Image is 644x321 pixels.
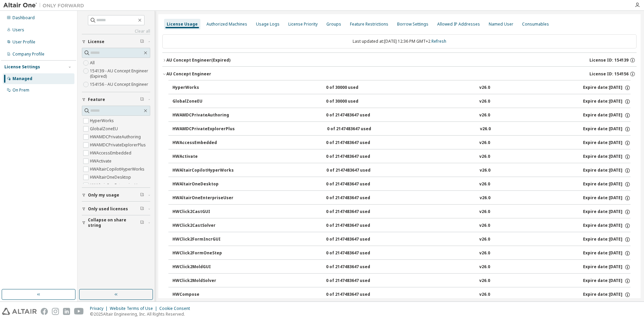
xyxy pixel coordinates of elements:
div: Allowed IP Addresses [437,22,480,27]
div: Expire date: [DATE] [583,99,631,105]
button: HWClick2MoldSolver0 of 2147483647 usedv26.0Expire date:[DATE] [172,274,631,288]
div: AU Concept Engineer (Expired) [166,58,230,63]
button: HWAMDCPrivateAuthoring0 of 2147483647 usedv26.0Expire date:[DATE] [172,108,631,123]
span: Collapse on share string [88,217,140,228]
img: facebook.svg [41,308,48,315]
div: AU Concept Engineer [166,71,211,77]
button: HWAltairOneDesktop0 of 2147483647 usedv26.0Expire date:[DATE] [172,177,631,192]
div: HWClick2FormOneStep [172,250,233,256]
div: HWAccessEmbedded [172,140,233,146]
button: HWClick2MoldGUI0 of 2147483647 usedv26.0Expire date:[DATE] [172,260,631,275]
div: Expire date: [DATE] [583,140,631,146]
div: License Usage [167,22,198,27]
span: License ID: 154156 [589,71,629,77]
div: HWClick2CastSolver [172,223,233,229]
div: Last updated at: [DATE] 12:36 PM GMT+2 [162,34,637,48]
label: HWAMDCPrivateExplorerPlus [90,141,147,149]
div: HWAMDCPrivateExplorerPlus [172,126,235,132]
button: HWActivate0 of 2147483647 usedv26.0Expire date:[DATE] [172,149,631,164]
span: Clear filter [140,206,144,212]
div: v26.0 [479,112,490,118]
div: 0 of 2147483647 used [326,140,387,146]
span: Feature [88,97,105,102]
div: Expire date: [DATE] [583,181,631,187]
span: Only used licenses [88,206,128,212]
div: Expire date: [DATE] [583,209,631,215]
div: GlobalZoneEU [172,99,233,105]
div: HWCompose [172,292,233,298]
div: Consumables [522,22,549,27]
button: HWCompose0 of 2147483647 usedv26.0Expire date:[DATE] [172,287,631,302]
div: 0 of 2147483647 used [326,112,387,118]
div: 0 of 2147483647 used [326,264,387,270]
div: Groups [326,22,341,27]
div: Feature Restrictions [350,22,388,27]
p: © 2025 Altair Engineering, Inc. All Rights Reserved. [90,311,194,317]
div: 0 of 2147483647 used [326,223,387,229]
div: Expire date: [DATE] [583,223,631,229]
div: Expire date: [DATE] [583,154,631,160]
div: Named User [489,22,513,27]
button: Feature [82,92,150,107]
label: 154156 - AU Concept Engineer [90,80,150,88]
div: License Priority [288,22,318,27]
button: AU Concept EngineerLicense ID: 154156 [162,67,637,81]
div: HWActivate [172,154,233,160]
div: 0 of 2147483647 used [326,181,387,187]
div: 0 of 2147483647 used [326,237,387,243]
label: 154139 - AU Concept Engineer (Expired) [90,67,150,80]
button: HWAccessEmbedded0 of 2147483647 usedv26.0Expire date:[DATE] [172,136,631,150]
div: v26.0 [479,278,490,284]
button: HWClick2FormIncrGUI0 of 2147483647 usedv26.0Expire date:[DATE] [172,232,631,247]
div: HWAltairOneEnterpriseUser [172,195,233,201]
div: Managed [12,76,32,81]
div: Expire date: [DATE] [583,278,631,284]
div: Expire date: [DATE] [583,195,631,201]
button: HWAltairCopilotHyperWorks0 of 2147483647 usedv26.0Expire date:[DATE] [172,163,631,178]
div: Expire date: [DATE] [583,250,631,256]
button: HyperWorks0 of 30000 usedv26.0Expire date:[DATE] [172,80,631,95]
div: Cookie Consent [159,306,194,311]
button: Only used licenses [82,202,150,216]
div: Expire date: [DATE] [583,292,631,298]
span: License [88,39,104,44]
div: 0 of 2147483647 used [326,250,387,256]
div: v26.0 [479,264,490,270]
div: Expire date: [DATE] [583,112,631,118]
div: 0 of 2147483647 used [326,154,387,160]
div: v26.0 [479,223,490,229]
div: v26.0 [479,181,490,187]
div: 0 of 30000 used [326,99,387,105]
div: Dashboard [12,15,35,21]
label: GlobalZoneEU [90,125,119,133]
div: v26.0 [479,99,490,105]
label: HWAccessEmbedded [90,149,133,157]
div: v26.0 [479,209,490,215]
label: HWAltairCopilotHyperWorks [90,165,146,173]
button: License [82,34,150,49]
div: v26.0 [480,195,490,201]
span: Clear filter [140,97,144,102]
img: youtube.svg [74,308,84,315]
div: Company Profile [12,51,44,57]
button: HWClick2CastSolver0 of 2147483647 usedv26.0Expire date:[DATE] [172,218,631,233]
div: License Settings [4,64,40,70]
button: HWAltairOneEnterpriseUser0 of 2147483647 usedv26.0Expire date:[DATE] [172,191,631,206]
div: Expire date: [DATE] [583,237,631,243]
button: HWAMDCPrivateExplorerPlus0 of 2147483647 usedv26.0Expire date:[DATE] [172,122,631,137]
label: HWActivate [90,157,113,165]
div: Borrow Settings [397,22,428,27]
div: 0 of 2147483647 used [327,126,388,132]
div: 0 of 2147483647 used [326,195,387,201]
div: HWClick2FormIncrGUI [172,237,233,243]
div: v26.0 [479,140,490,146]
div: Expire date: [DATE] [583,264,631,270]
div: Privacy [90,306,110,311]
div: 0 of 2147483647 used [326,168,387,174]
button: HWClick2CastGUI0 of 2147483647 usedv26.0Expire date:[DATE] [172,205,631,219]
label: HWAltairOneEnterpriseUser [90,181,145,189]
div: HWClick2MoldGUI [172,264,233,270]
label: HWAMDCPrivateAuthoring [90,133,142,141]
div: v26.0 [479,292,490,298]
span: Clear filter [140,192,144,198]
